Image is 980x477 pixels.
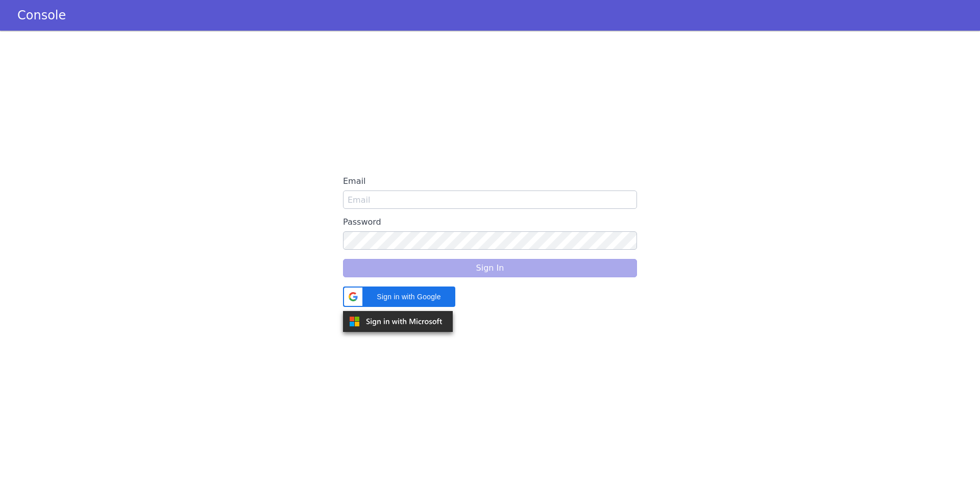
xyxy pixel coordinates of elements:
[343,172,637,190] label: Email
[343,287,455,307] div: Sign in with Google
[343,190,637,209] input: Email
[369,292,449,302] span: Sign in with Google
[343,213,637,231] label: Password
[343,311,453,332] img: azure.svg
[5,8,78,22] a: Console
